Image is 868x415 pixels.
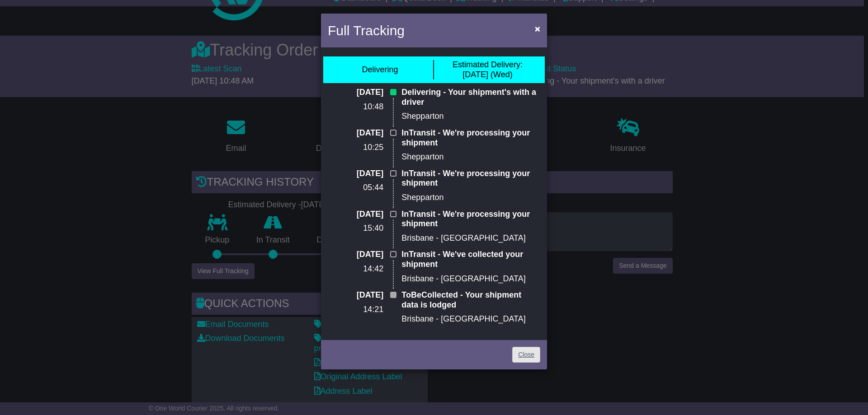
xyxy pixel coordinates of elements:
p: InTransit - We're processing your shipment [401,169,540,188]
p: Delivering - Your shipment's with a driver [401,88,540,107]
p: InTransit - We're processing your shipment [401,210,540,229]
a: Close [512,347,540,363]
button: Close [530,19,545,38]
p: [DATE] [328,290,383,300]
p: [DATE] [328,128,383,138]
p: Shepparton [401,193,540,203]
p: Brisbane - [GEOGRAPHIC_DATA] [401,274,540,284]
p: 10:25 [328,143,383,153]
div: [DATE] (Wed) [453,60,523,79]
p: Shepparton [401,112,540,121]
p: 14:21 [328,305,383,315]
p: InTransit - We're processing your shipment [401,128,540,148]
span: × [535,23,540,34]
h4: Full Tracking [328,20,405,41]
span: Estimated Delivery: [453,60,523,69]
p: 14:42 [328,264,383,274]
p: 05:44 [328,183,383,193]
p: [DATE] [328,250,383,260]
p: [DATE] [328,88,383,98]
p: Shepparton [401,152,540,162]
p: InTransit - We've collected your shipment [401,250,540,269]
p: ToBeCollected - Your shipment data is lodged [401,290,540,310]
p: [DATE] [328,169,383,179]
p: 15:40 [328,224,383,233]
p: Brisbane - [GEOGRAPHIC_DATA] [401,233,540,243]
p: 10:48 [328,102,383,112]
p: Brisbane - [GEOGRAPHIC_DATA] [401,314,540,324]
div: Delivering [362,65,398,75]
p: [DATE] [328,210,383,219]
